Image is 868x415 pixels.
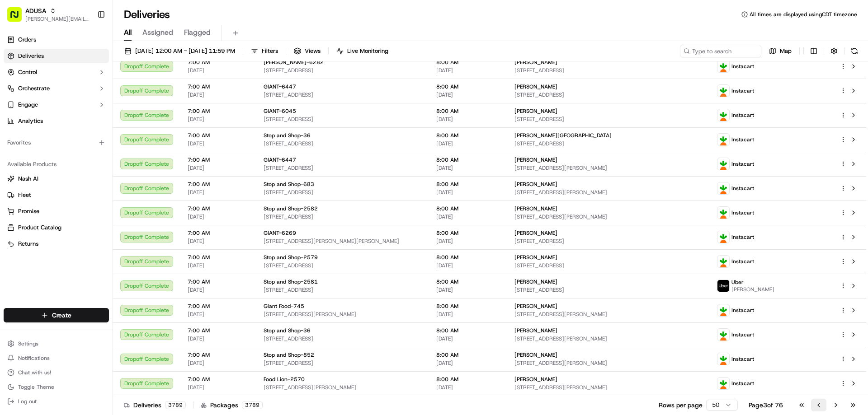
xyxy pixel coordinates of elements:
span: Stop and Shop-683 [264,181,314,188]
div: 3789 [242,401,263,409]
span: [DATE] [188,384,249,391]
span: Pylon [90,153,109,160]
img: profile_instacart_ahold_partner.png [717,207,729,219]
span: [DATE] [436,384,500,391]
p: Welcome 👋 [9,36,165,51]
img: profile_instacart_ahold_partner.png [717,256,729,267]
span: [PERSON_NAME]-6282 [264,59,324,66]
span: [DATE] 12:00 AM - [DATE] 11:59 PM [135,47,235,55]
a: 📗Knowledge Base [5,127,73,144]
span: GIANT-6447 [264,156,296,163]
span: Flagged [184,27,211,38]
button: Live Monitoring [332,45,392,57]
div: We're available if you need us! [31,95,114,103]
span: 7:00 AM [188,107,249,115]
span: 8:00 AM [436,351,500,359]
button: Fleet [4,188,109,202]
span: [STREET_ADDRESS][PERSON_NAME] [514,189,703,196]
img: profile_instacart_ahold_partner.png [717,61,729,72]
button: ADUSA [25,6,46,15]
span: [DATE] [188,140,249,147]
button: Log out [4,395,109,408]
span: 7:00 AM [188,351,249,359]
span: [STREET_ADDRESS][PERSON_NAME] [514,311,703,318]
span: Deliveries [18,52,44,60]
span: [PERSON_NAME] [514,59,557,66]
span: [STREET_ADDRESS] [264,189,422,196]
button: Filters [247,45,282,57]
img: profile_uber_ahold_partner.png [717,280,729,292]
span: [STREET_ADDRESS][PERSON_NAME] [514,384,703,391]
button: Notifications [4,352,109,364]
button: [PERSON_NAME][EMAIL_ADDRESS][PERSON_NAME][DOMAIN_NAME] [25,15,90,23]
span: 8:00 AM [436,327,500,334]
button: Refresh [848,45,861,57]
span: [DATE] [188,335,249,342]
div: Deliveries [124,401,186,410]
img: profile_instacart_ahold_partner.png [717,304,729,316]
span: 7:00 AM [188,181,249,188]
span: [DATE] [188,116,249,123]
span: [PERSON_NAME] [514,156,557,163]
button: Nash AI [4,172,109,186]
span: [DATE] [436,335,500,342]
span: Food Lion-2570 [264,376,305,383]
span: [STREET_ADDRESS][PERSON_NAME] [514,359,703,367]
span: [DATE] [436,164,500,172]
span: 7:00 AM [188,278,249,285]
span: Map [780,47,792,55]
span: [DATE] [436,140,500,147]
button: [DATE] 12:00 AM - [DATE] 11:59 PM [120,45,239,57]
span: 8:00 AM [436,59,500,66]
span: 8:00 AM [436,205,500,212]
span: [PERSON_NAME] [514,229,557,237]
a: Product Catalog [7,224,105,232]
button: Control [4,65,109,79]
span: Engage [18,101,38,109]
span: Orchestrate [18,84,50,93]
span: [STREET_ADDRESS] [264,67,422,74]
a: Powered byPylon [64,153,109,160]
span: Views [305,47,321,55]
span: [PERSON_NAME] [514,107,557,115]
span: 8:00 AM [436,278,500,285]
span: [PERSON_NAME] [514,351,557,359]
span: 7:00 AM [188,327,249,334]
img: profile_instacart_ahold_partner.png [717,231,729,243]
span: [DATE] [188,67,249,74]
span: Stop and Shop-2579 [264,254,318,261]
span: [DATE] [436,359,500,367]
span: 7:00 AM [188,205,249,212]
span: [STREET_ADDRESS] [264,116,422,123]
span: [PERSON_NAME] [514,205,557,212]
span: [DATE] [188,311,249,318]
span: Instacart [731,355,754,363]
span: 8:00 AM [436,181,500,188]
span: Instacart [731,258,754,265]
span: [STREET_ADDRESS] [264,164,422,172]
span: 8:00 AM [436,376,500,383]
span: [DATE] [436,286,500,294]
span: [STREET_ADDRESS][PERSON_NAME][PERSON_NAME] [264,238,422,245]
span: Stop and Shop-36 [264,132,311,139]
a: Fleet [7,191,105,199]
span: 7:00 AM [188,376,249,383]
span: [DATE] [188,286,249,294]
span: All times are displayed using CDT timezone [750,11,857,18]
div: Available Products [4,157,109,172]
a: Promise [7,207,105,215]
span: [PERSON_NAME] [514,181,557,188]
span: Control [18,68,37,76]
span: 8:00 AM [436,156,500,163]
span: [DATE] [436,262,500,269]
span: Live Monitoring [347,47,388,55]
input: Type to search [680,45,761,57]
span: [DATE] [436,238,500,245]
span: 8:00 AM [436,132,500,139]
span: Instacart [731,380,754,387]
span: Stop and Shop-2581 [264,278,318,285]
span: [PERSON_NAME] [514,327,557,334]
span: Instacart [731,233,754,241]
span: Instacart [731,87,754,94]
